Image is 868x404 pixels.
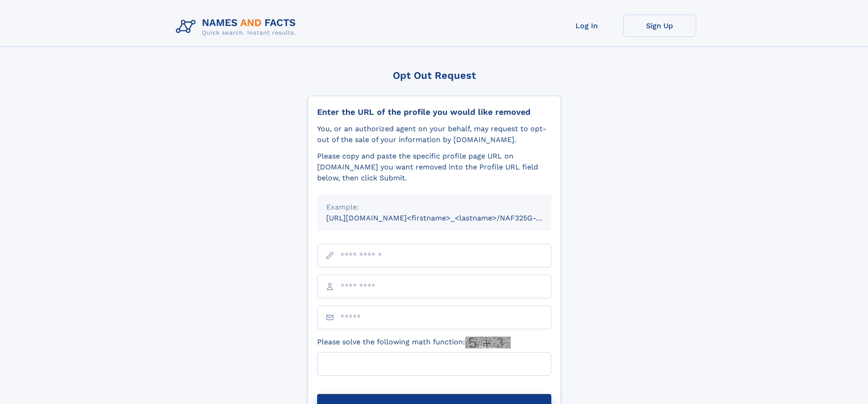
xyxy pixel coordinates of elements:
[317,151,551,184] div: Please copy and paste the specific profile page URL on [DOMAIN_NAME] you want removed into the Pr...
[550,15,623,37] a: Log In
[317,337,511,348] label: Please solve the following math function:
[326,214,569,222] small: [URL][DOMAIN_NAME]<firstname>_<lastname>/NAF325G-xxxxxxxx
[326,202,542,213] div: Example:
[317,123,551,145] div: You, or an authorized agent on your behalf, may request to opt-out of the sale of your informatio...
[172,15,303,39] img: Logo Names and Facts
[308,70,561,81] div: Opt Out Request
[623,15,696,37] a: Sign Up
[317,107,551,117] div: Enter the URL of the profile you would like removed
